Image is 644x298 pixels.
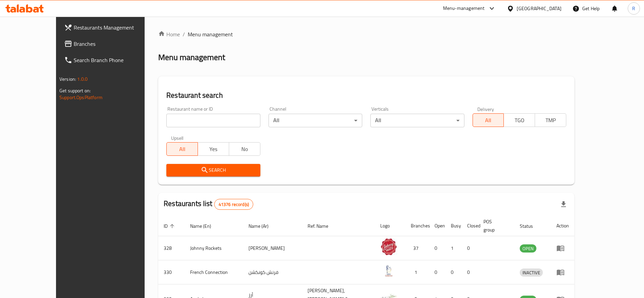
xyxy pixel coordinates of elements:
label: Upsell [171,135,184,140]
button: No [229,142,260,156]
td: 1 [405,260,429,284]
td: 330 [158,260,185,284]
td: 0 [429,236,445,260]
span: Restaurants Management [74,23,158,32]
td: 0 [462,236,478,260]
span: All [169,144,195,154]
span: Branches [74,40,158,48]
h2: Menu management [158,52,225,63]
span: R [632,5,635,12]
td: French Connection [185,260,243,284]
input: Search for restaurant name or ID.. [166,114,260,127]
span: INACTIVE [520,269,543,277]
td: 0 [462,260,478,284]
nav: breadcrumb [158,30,574,38]
div: Total records count [214,199,253,210]
th: Open [429,216,445,236]
button: TGO [503,113,535,127]
h2: Restaurant search [166,90,566,100]
a: Search Branch Phone [59,52,164,68]
div: All [269,114,362,127]
td: 328 [158,236,185,260]
button: Yes [198,142,229,156]
span: Search Branch Phone [74,56,158,64]
span: Get support on: [59,86,91,95]
span: TGO [507,115,532,125]
span: Name (Ar) [249,222,277,230]
span: POS group [483,218,506,234]
label: Delivery [477,107,494,111]
td: فرنش كونكشن [243,260,302,284]
a: Restaurants Management [59,19,164,36]
button: Search [166,164,260,176]
div: INACTIVE [520,268,543,277]
span: Version: [59,75,76,83]
button: All [166,142,198,156]
button: TMP [535,113,566,127]
span: Menu management [188,30,233,38]
button: All [473,113,504,127]
span: Ref. Name [308,222,337,230]
th: Action [551,216,574,236]
div: All [370,114,464,127]
h2: Restaurants list [164,199,253,210]
td: Johnny Rockets [185,236,243,260]
td: [PERSON_NAME] [243,236,302,260]
span: ID [164,222,177,230]
div: Menu [556,244,569,252]
span: TMP [538,115,564,125]
th: Logo [375,216,405,236]
td: 0 [429,260,445,284]
img: French Connection [380,262,397,279]
div: Export file [555,196,572,212]
a: Branches [59,36,164,52]
th: Busy [445,216,462,236]
li: / [183,30,185,38]
span: No [232,144,258,154]
th: Branches [405,216,429,236]
div: Menu [556,268,569,276]
span: Search [172,166,255,174]
div: [GEOGRAPHIC_DATA] [517,5,562,12]
span: Status [520,222,542,230]
span: Name (En) [190,222,220,230]
img: Johnny Rockets [380,238,397,255]
span: 41376 record(s) [215,201,253,208]
span: 1.0.0 [77,75,88,83]
a: Home [158,30,180,38]
td: 1 [445,236,462,260]
div: Menu-management [443,4,485,13]
td: 37 [405,236,429,260]
span: Yes [201,144,226,154]
span: OPEN [520,245,536,253]
div: OPEN [520,244,536,253]
a: Support.OpsPlatform [59,93,103,102]
th: Closed [462,216,478,236]
span: All [476,115,501,125]
td: 0 [445,260,462,284]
